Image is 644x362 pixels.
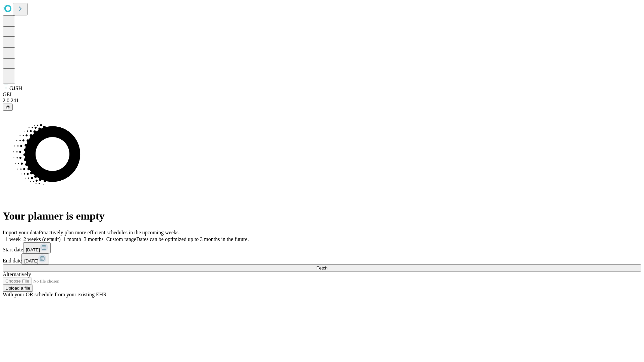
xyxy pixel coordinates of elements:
span: 3 months [84,236,104,242]
span: With your OR schedule from your existing EHR [3,292,107,297]
span: Dates can be optimized up to 3 months in the future. [136,236,249,242]
button: [DATE] [21,253,49,264]
span: Custom range [106,236,136,242]
span: [DATE] [26,247,40,252]
div: 2.0.241 [3,98,641,104]
span: Import your data [3,230,39,235]
span: [DATE] [24,258,38,263]
button: Upload a file [3,285,33,292]
span: 1 month [63,236,81,242]
div: Start date [3,242,641,253]
span: GJSH [9,85,22,91]
span: Fetch [316,265,327,270]
h1: Your planner is empty [3,210,641,222]
span: Proactively plan more efficient schedules in the upcoming weeks. [39,230,180,235]
span: 2 weeks (default) [23,236,61,242]
span: Alternatively [3,271,31,277]
div: End date [3,253,641,264]
div: GEI [3,92,641,98]
span: @ [5,105,10,110]
button: @ [3,104,13,111]
span: 1 week [5,236,21,242]
button: Fetch [3,264,641,271]
button: [DATE] [23,242,51,253]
